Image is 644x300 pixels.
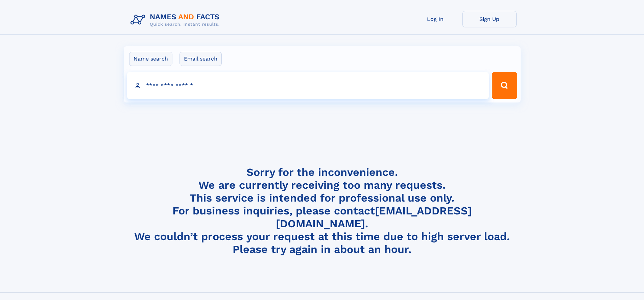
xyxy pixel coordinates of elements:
[462,11,517,27] a: Sign Up
[129,52,172,66] label: Name search
[128,166,517,256] h4: Sorry for the inconvenience. We are currently receiving too many requests. This service is intend...
[408,11,462,27] a: Log In
[492,72,517,99] button: Search Button
[276,204,472,230] a: [EMAIL_ADDRESS][DOMAIN_NAME]
[128,11,225,29] img: Logo Names and Facts
[180,52,222,66] label: Email search
[127,72,489,99] input: search input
